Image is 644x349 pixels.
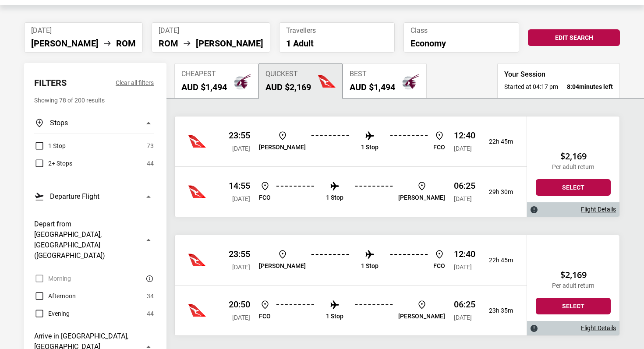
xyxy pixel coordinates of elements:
[175,235,527,335] div: Qantas 23:55 [DATE] [PERSON_NAME] 1 Stop FCO 12:40 [DATE] 22h 45mQantas 20:50 [DATE] FCO 1 Stop [...
[454,130,475,141] p: 12:40
[188,302,206,319] img: China Eastern
[147,308,154,319] span: 44
[31,38,99,49] li: [PERSON_NAME]
[159,26,263,35] span: [DATE]
[147,158,154,169] span: 44
[232,314,250,321] span: [DATE]
[229,130,250,141] p: 23:55
[259,313,271,320] p: FCO
[410,38,512,49] p: Economy
[196,38,263,49] li: [PERSON_NAME]
[528,29,620,46] button: Edit Search
[116,78,154,88] button: Clear all filters
[567,83,579,90] span: 8:04
[34,219,138,261] h3: Depart from [GEOGRAPHIC_DATA], [GEOGRAPHIC_DATA] ([GEOGRAPHIC_DATA])
[536,270,611,280] h2: $2,169
[286,26,388,35] span: Travellers
[361,144,379,151] p: 1 Stop
[265,70,311,78] span: Quickest
[454,299,475,310] p: 06:25
[232,264,250,271] span: [DATE]
[536,298,611,314] button: Select
[188,183,206,201] img: China Eastern
[181,82,227,92] h2: AUD $1,494
[536,151,611,162] h2: $2,169
[527,202,619,217] div: Flight Details
[34,308,70,319] label: Evening
[433,144,445,151] p: FCO
[536,163,611,171] p: Per adult return
[454,145,472,152] span: [DATE]
[454,314,472,321] span: [DATE]
[581,206,616,213] a: Flight Details
[50,191,99,202] h3: Departure Flight
[48,291,76,301] span: Afternoon
[286,38,388,49] p: 1 Adult
[504,70,613,79] h3: Your Session
[50,118,68,128] h3: Stops
[536,282,611,289] p: Per adult return
[361,262,379,270] p: 1 Stop
[188,133,206,150] img: China Eastern
[482,307,513,314] p: 23h 35m
[454,180,475,191] p: 06:25
[398,194,445,201] p: [PERSON_NAME]
[34,113,154,134] button: Stops
[34,158,72,169] label: 2+ Stops
[34,186,154,207] button: Departure Flight
[504,82,558,91] span: Started at 04:17 pm
[265,82,311,92] h2: AUD $2,169
[536,179,611,196] button: Select
[454,195,472,202] span: [DATE]
[48,158,72,169] span: 2+ Stops
[143,273,154,284] button: There are currently no flights matching this search criteria. Try removing some search filters.
[326,194,343,201] p: 1 Stop
[48,141,66,151] span: 1 Stop
[259,262,306,270] p: [PERSON_NAME]
[229,180,250,191] p: 14:55
[31,26,136,35] span: [DATE]
[482,188,513,196] p: 29h 30m
[398,313,445,320] p: [PERSON_NAME]
[229,299,250,310] p: 20:50
[410,26,512,35] span: Class
[147,141,154,151] span: 73
[48,308,70,319] span: Evening
[34,141,66,151] label: 1 Stop
[181,70,227,78] span: Cheapest
[350,70,395,78] span: Best
[527,321,619,335] div: Flight Details
[34,291,76,301] label: Afternoon
[229,249,250,259] p: 23:55
[433,262,445,270] p: FCO
[259,194,271,201] p: FCO
[147,291,154,301] span: 34
[116,38,136,49] li: ROM
[350,82,395,92] h2: AUD $1,494
[482,138,513,145] p: 22h 45m
[188,251,206,269] img: China Eastern
[482,257,513,264] p: 22h 45m
[454,264,472,271] span: [DATE]
[581,324,616,332] a: Flight Details
[567,82,613,91] strong: minutes left
[454,249,475,259] p: 12:40
[34,95,154,106] p: Showing 78 of 200 results
[34,214,154,266] button: Depart from [GEOGRAPHIC_DATA], [GEOGRAPHIC_DATA] ([GEOGRAPHIC_DATA])
[159,38,178,49] li: ROM
[259,144,306,151] p: [PERSON_NAME]
[232,195,250,202] span: [DATE]
[34,78,67,88] h2: Filters
[326,313,343,320] p: 1 Stop
[232,145,250,152] span: [DATE]
[175,116,527,217] div: Qantas 23:55 [DATE] [PERSON_NAME] 1 Stop FCO 12:40 [DATE] 22h 45mQantas 14:55 [DATE] FCO 1 Stop [...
